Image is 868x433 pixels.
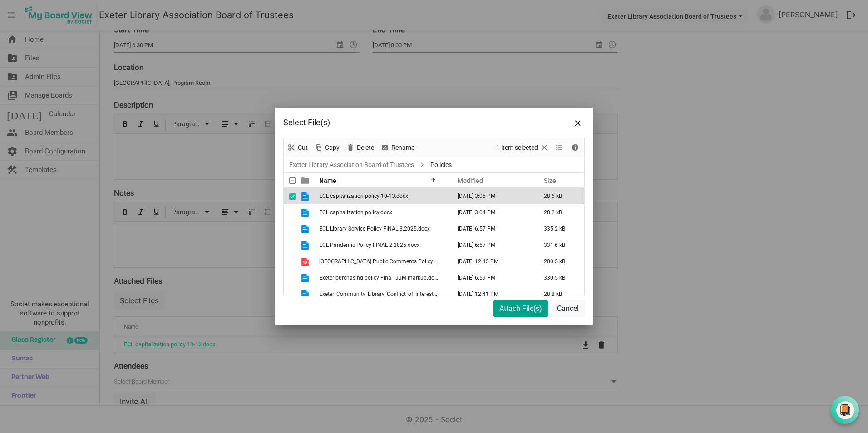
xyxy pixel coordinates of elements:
button: Close [571,116,585,129]
td: July 08, 2025 12:41 PM column header Modified [448,286,534,302]
td: 330.5 kB is template cell column header Size [534,270,584,286]
span: Exeter_Community_Library_Conflict_of_Interest_Policy_Revised_July_2025.docx [319,291,513,297]
td: 200.5 kB is template cell column header Size [534,253,584,270]
span: Copy [324,142,340,153]
button: Cancel [551,300,585,317]
td: ECL Library Service Policy FINAL 3.2025.docx is template cell column header Name [316,221,448,237]
span: Cut [297,142,309,153]
td: October 05, 2025 3:05 PM column header Modified [448,188,534,204]
td: is template cell column header type [296,286,316,302]
td: May 15, 2025 6:57 PM column header Modified [448,237,534,253]
span: 1 item selected [495,142,539,153]
td: checkbox [284,237,296,253]
button: View dropdownbutton [554,142,565,153]
span: ECL capitalization policy 10-13.docx [319,193,408,199]
td: checkbox [284,188,296,204]
span: ECL capitalization policy.docx [319,209,392,216]
td: 335.2 kB is template cell column header Size [534,221,584,237]
td: Exeter purchasing policy Final- JJM markup.docx is template cell column header Name [316,270,448,286]
span: Rename [390,142,415,153]
td: July 08, 2025 12:45 PM column header Modified [448,253,534,270]
button: Copy [313,142,341,153]
td: ECL capitalization policy 10-13.docx is template cell column header Name [316,188,448,204]
div: Select File(s) [283,116,524,129]
div: Rename [377,138,418,157]
td: is template cell column header type [296,188,316,204]
td: is template cell column header type [296,221,316,237]
td: is template cell column header type [296,204,316,221]
div: View [552,138,567,157]
button: Attach File(s) [493,300,548,317]
span: Policies [429,159,454,171]
span: Delete [356,142,375,153]
span: ECL Pandemic Policy FINAL 2.2025.docx [319,242,419,248]
div: Copy [311,138,343,157]
span: Name [319,177,336,184]
div: Cut [284,138,311,157]
td: ECL Pandemic Policy FINAL 2.2025.docx is template cell column header Name [316,237,448,253]
div: Clear selection [493,138,552,157]
td: May 15, 2025 6:59 PM column header Modified [448,270,534,286]
div: Delete [343,138,377,157]
button: Selection [495,142,551,153]
td: checkbox [284,286,296,302]
td: checkbox [284,253,296,270]
td: is template cell column header type [296,237,316,253]
div: Details [567,138,583,157]
td: May 15, 2025 6:57 PM column header Modified [448,221,534,237]
td: Exeter Community Library Public Comments Policy_1.pdf is template cell column header Name [316,253,448,270]
span: Modified [458,177,483,184]
span: Exeter purchasing policy Final- JJM markup.docx [319,275,440,281]
td: checkbox [284,204,296,221]
td: 28.8 kB is template cell column header Size [534,286,584,302]
td: Exeter_Community_Library_Conflict_of_Interest_Policy_Revised_July_2025.docx is template cell colu... [316,286,448,302]
a: Exeter Library Association Board of Trustees [287,159,416,171]
td: checkbox [284,221,296,237]
button: Delete [345,142,376,153]
td: is template cell column header type [296,253,316,270]
td: ECL capitalization policy.docx is template cell column header Name [316,204,448,221]
td: 28.2 kB is template cell column header Size [534,204,584,221]
button: Details [569,142,582,153]
td: is template cell column header type [296,270,316,286]
td: 28.6 kB is template cell column header Size [534,188,584,204]
button: Cut [286,142,310,153]
button: Rename [379,142,416,153]
span: ECL Library Service Policy FINAL 3.2025.docx [319,226,430,232]
td: October 05, 2025 3:04 PM column header Modified [448,204,534,221]
span: [GEOGRAPHIC_DATA] Public Comments Policy_1.pdf [319,258,448,265]
span: Size [544,177,556,184]
td: 331.6 kB is template cell column header Size [534,237,584,253]
td: checkbox [284,270,296,286]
